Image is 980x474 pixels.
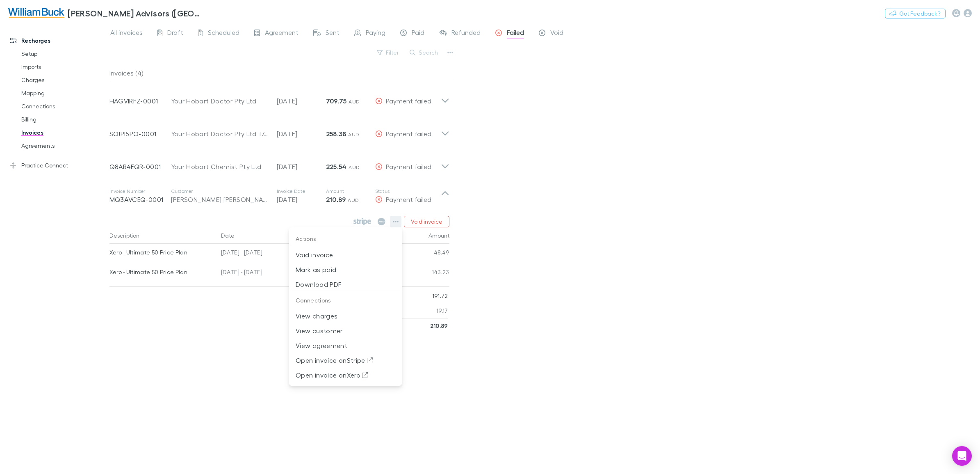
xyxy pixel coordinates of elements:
[289,231,402,247] p: Actions
[296,250,395,260] p: Void invoice
[289,292,402,309] p: Connections
[289,309,402,323] li: View charges
[289,311,402,319] a: View charges
[289,338,402,353] li: View agreement
[289,353,402,368] li: Open invoice onStripe
[296,311,395,321] p: View charges
[296,370,395,380] p: Open invoice on Xero
[289,355,402,363] a: Open invoice onStripe
[289,370,402,378] a: Open invoice onXero
[289,262,402,277] li: Mark as paid
[289,247,402,262] li: Void invoice
[289,326,402,334] a: View customer
[296,279,395,289] p: Download PDF
[289,323,402,338] li: View customer
[952,446,972,466] div: Open Intercom Messenger
[296,355,395,365] p: Open invoice on Stripe
[296,341,395,350] p: View agreement
[289,368,402,382] li: Open invoice onXero
[296,326,395,336] p: View customer
[296,265,395,275] p: Mark as paid
[289,277,402,292] li: Download PDF
[289,279,402,287] a: Download PDF
[289,341,402,348] a: View agreement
